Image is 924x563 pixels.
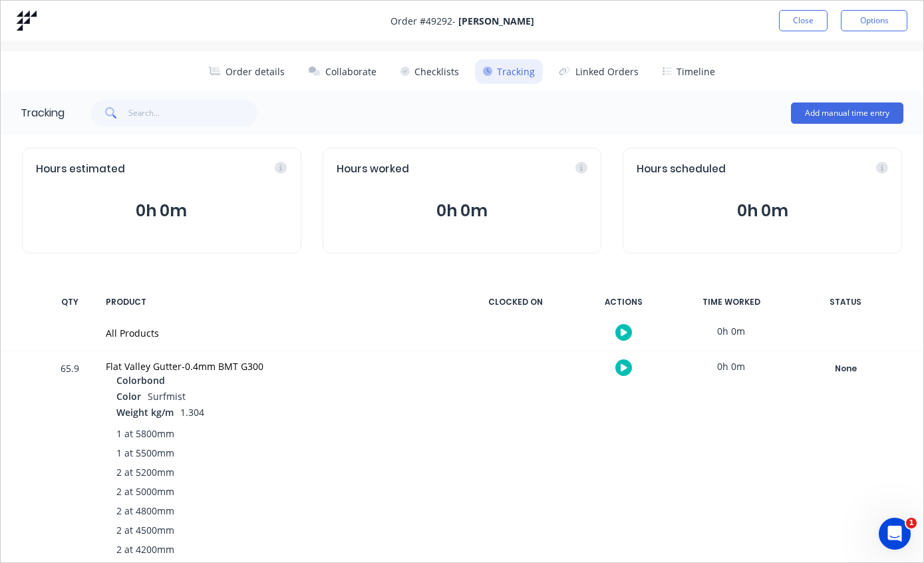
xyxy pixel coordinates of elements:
div: None [798,360,893,377]
input: Search... [128,100,258,126]
span: Hours worked [337,162,409,177]
div: Flat Valley Gutter-0.4mm BMT G300 [106,359,450,373]
button: Order details [201,59,293,84]
button: Tracking [475,59,543,84]
button: Timeline [655,59,723,84]
div: 0h 0m [681,316,781,346]
div: ACTIONS [573,288,673,316]
span: Hours estimated [36,162,125,177]
span: 2 at 4500mm [116,523,174,537]
button: Options [841,10,907,31]
button: Linked Orders [551,59,647,84]
button: Add manual time entry [791,102,903,124]
span: Colorbond [116,373,165,387]
div: TIME WORKED [681,288,781,316]
img: Factory [17,11,37,31]
span: Surfmist [148,390,186,403]
span: 2 at 5000mm [116,484,174,498]
span: 2 at 5200mm [116,465,174,479]
button: 0h 0m [637,198,888,224]
button: Close [779,10,828,31]
span: 1.304 [180,406,204,419]
div: All Products [106,326,450,340]
div: PRODUCT [98,288,458,316]
span: Color [116,389,141,403]
span: Order # 49292 - [390,14,534,28]
strong: [PERSON_NAME] [458,15,534,27]
span: 1 at 5800mm [116,427,174,441]
iframe: Intercom live chat [879,518,911,550]
div: Tracking [21,105,65,121]
div: CLOCKED ON [466,288,565,316]
span: Weight kg/m [116,405,174,419]
div: QTY [50,288,90,316]
button: Checklists [392,59,467,84]
span: 1 [906,518,917,528]
button: Collaborate [301,59,385,84]
div: 0h 0m [681,351,781,381]
button: 0h 0m [36,198,287,224]
span: 1 at 5500mm [116,446,174,460]
button: None [797,359,894,378]
button: 0h 0m [337,198,588,224]
span: Hours scheduled [637,162,726,177]
div: STATUS [789,288,902,316]
span: 2 at 4200mm [116,542,174,556]
span: 2 at 4800mm [116,504,174,518]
